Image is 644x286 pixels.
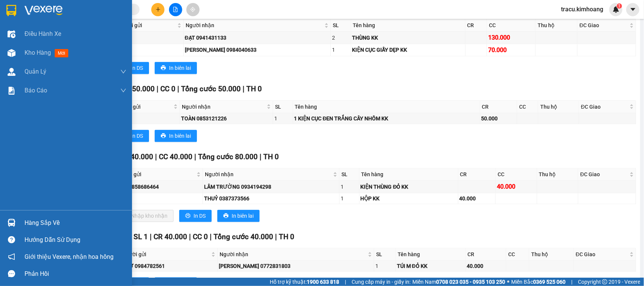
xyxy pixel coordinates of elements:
[536,19,578,32] th: Thu hộ
[194,212,206,220] span: In DS
[121,85,155,93] span: CR 50.000
[360,168,458,181] th: Tên hàng
[538,101,579,113] th: Thu hộ
[533,279,566,285] strong: 0369 525 060
[507,280,509,283] span: ⚪️
[307,279,339,285] strong: 1900 633 818
[155,62,197,74] button: printerIn biên lai
[185,213,191,219] span: printer
[185,46,329,54] div: [PERSON_NAME] 0984040633
[25,234,126,246] div: Hướng dẫn sử dụng
[529,248,574,261] th: Thu hộ
[579,21,628,29] span: ĐC Giao
[160,85,175,93] span: CC 0
[161,133,166,139] span: printer
[155,152,157,161] span: |
[279,232,294,241] span: TH 0
[214,232,273,241] span: Tổng cước 40.000
[581,103,628,111] span: ĐC Giao
[618,3,621,9] span: 1
[374,248,396,261] th: SL
[232,212,254,220] span: In biên lai
[274,114,291,123] div: 1
[25,49,51,56] span: Kho hàng
[517,101,538,113] th: CC
[117,62,149,74] button: printerIn DS
[198,152,258,161] span: Tổng cước 80.000
[8,253,15,260] span: notification
[375,262,394,270] div: 1
[155,7,161,12] span: plus
[25,268,126,280] div: Phản hồi
[273,101,293,113] th: SL
[25,217,126,229] div: Hàng sắp về
[352,34,464,42] div: THÙNG KK
[181,114,272,123] div: TOÀN 0853121226
[120,88,126,94] span: down
[134,232,148,241] span: SL 1
[361,183,457,191] div: KIỆN THÙNG ĐỎ KK
[169,132,191,140] span: In biên lai
[294,114,479,123] div: 1 KIỆN CỤC ĐEN TRẮNG CÂY NHÔM KK
[217,210,260,222] button: printerIn biên lai
[220,250,366,258] span: Người nhận
[159,152,192,161] span: CC 40.000
[481,114,516,123] div: 50.000
[361,194,457,203] div: HỘP KK
[497,182,535,191] div: 40.000
[412,278,505,286] span: Miền Nam
[537,168,578,181] th: Thu hộ
[617,3,622,9] sup: 1
[210,232,212,241] span: |
[630,6,636,13] span: caret-down
[466,248,506,261] th: CR
[626,3,639,16] button: caret-down
[117,130,149,142] button: printerIn DS
[189,232,191,241] span: |
[511,278,566,286] span: Miền Bắc
[169,3,182,16] button: file-add
[466,19,487,32] th: CR
[467,262,505,270] div: 40.000
[332,34,350,42] div: 2
[204,183,338,191] div: LÂM TRƯỜNG 0934194298
[332,46,350,54] div: 1
[117,103,172,111] span: Người gửi
[173,7,178,12] span: file-add
[161,65,166,71] span: printer
[352,278,410,286] span: Cung cấp máy in - giấy in:
[270,278,339,286] span: Hỗ trợ kỹ thuật:
[341,183,358,191] div: 1
[506,248,529,261] th: CC
[496,168,537,181] th: CC
[25,29,61,38] span: Điều hành xe
[120,69,126,75] span: down
[193,232,208,241] span: CC 0
[25,67,46,76] span: Quản Lý
[182,103,265,111] span: Người nhận
[194,152,196,161] span: |
[260,152,261,161] span: |
[460,194,495,203] div: 40.000
[205,170,332,178] span: Người nhận
[571,278,572,286] span: |
[223,213,229,219] span: printer
[576,250,628,258] span: ĐC Giao
[396,248,466,261] th: Tên hàng
[25,86,47,95] span: Báo cáo
[8,219,15,227] img: warehouse-icon
[488,33,534,42] div: 130.000
[246,85,262,93] span: TH 0
[131,132,143,140] span: In DS
[263,152,279,161] span: TH 0
[6,5,16,16] img: logo-vxr
[55,49,68,57] span: mới
[186,3,200,16] button: aim
[352,46,464,54] div: KIỆN CỤC GIẤY DẸP KK
[177,85,179,93] span: |
[458,168,496,181] th: CR
[204,194,338,203] div: THUỶ 0387373566
[8,49,15,57] img: warehouse-icon
[341,194,358,203] div: 1
[169,64,191,72] span: In biên lai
